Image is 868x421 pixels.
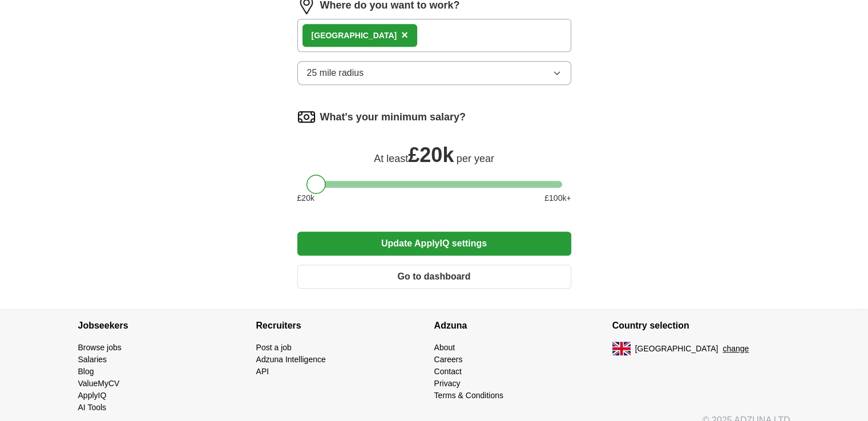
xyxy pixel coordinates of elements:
a: AI Tools [78,403,107,412]
a: Privacy [434,379,461,388]
span: × [401,29,408,41]
a: Contact [434,367,462,376]
span: [GEOGRAPHIC_DATA] [635,343,718,355]
a: About [434,343,455,352]
span: At least [374,153,408,164]
button: Go to dashboard [297,265,571,289]
a: Terms & Conditions [434,391,503,400]
img: UK flag [612,342,631,355]
span: £ 20 k [297,192,314,204]
a: Browse jobs [78,343,122,352]
img: salary.png [297,108,316,126]
span: £ 100 k+ [544,192,571,204]
span: 25 mile radius [307,66,364,80]
span: £ 20k [408,143,454,167]
a: Blog [78,367,94,376]
h4: Country selection [612,310,790,342]
a: Salaries [78,355,107,364]
a: ApplyIQ [78,391,107,400]
a: Post a job [256,343,292,352]
button: change [722,343,749,355]
a: Careers [434,355,463,364]
div: [GEOGRAPHIC_DATA] [312,30,397,42]
a: Adzuna Intelligence [256,355,326,364]
a: ValueMyCV [78,379,120,388]
button: × [401,27,408,44]
a: API [256,367,269,376]
span: per year [457,153,494,164]
label: What's your minimum salary? [320,110,466,125]
button: Update ApplyIQ settings [297,232,571,256]
button: 25 mile radius [297,61,571,85]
